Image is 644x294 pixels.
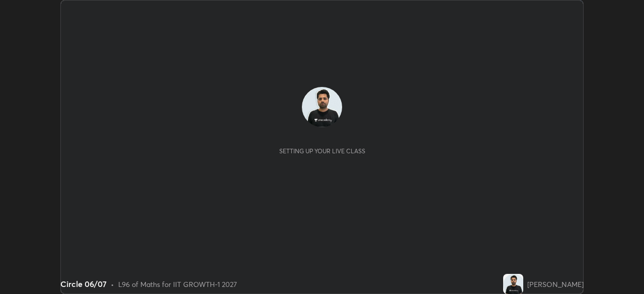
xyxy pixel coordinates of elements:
[111,279,114,289] div: •
[503,274,523,294] img: d48540decc314834be1d57de48c05c47.jpg
[279,147,365,155] div: Setting up your live class
[302,87,342,127] img: d48540decc314834be1d57de48c05c47.jpg
[527,279,584,289] div: [PERSON_NAME]
[60,278,107,290] div: Circle 06/07
[118,279,237,289] div: L96 of Maths for IIT GROWTH-1 2027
